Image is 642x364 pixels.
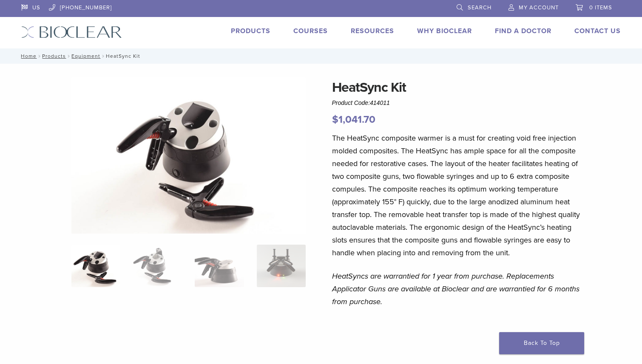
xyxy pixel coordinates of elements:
span: / [100,54,106,58]
span: 0 items [589,4,612,11]
p: The HeatSync composite warmer is a must for creating void free injection molded composites. The H... [332,132,582,259]
a: Products [42,53,66,59]
a: Contact Us [574,27,621,35]
span: My Account [519,4,559,11]
span: / [66,54,71,58]
h1: HeatSync Kit [332,77,582,98]
span: 414011 [370,99,390,106]
a: Home [18,53,37,59]
span: Product Code: [332,99,390,106]
span: Search [468,4,491,11]
span: $ [332,113,338,126]
a: Back To Top [499,332,584,354]
em: HeatSyncs are warrantied for 1 year from purchase. Replacements Applicator Guns are available at ... [332,271,580,306]
a: Why Bioclear [417,27,472,35]
a: Equipment [71,53,100,59]
nav: HeatSync Kit [15,48,627,64]
img: HeatSync Kit-4 [71,77,306,234]
a: Resources [351,27,394,35]
a: Find A Doctor [495,27,551,35]
a: Courses [293,27,328,35]
img: HeatSync Kit - Image 3 [195,245,244,287]
img: Bioclear [21,26,122,38]
img: HeatSync Kit - Image 4 [257,245,306,287]
a: Products [231,27,270,35]
bdi: 1,041.70 [332,113,375,126]
img: HeatSync Kit - Image 2 [133,245,182,287]
img: HeatSync-Kit-4-324x324.jpg [71,245,120,287]
span: / [37,54,42,58]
